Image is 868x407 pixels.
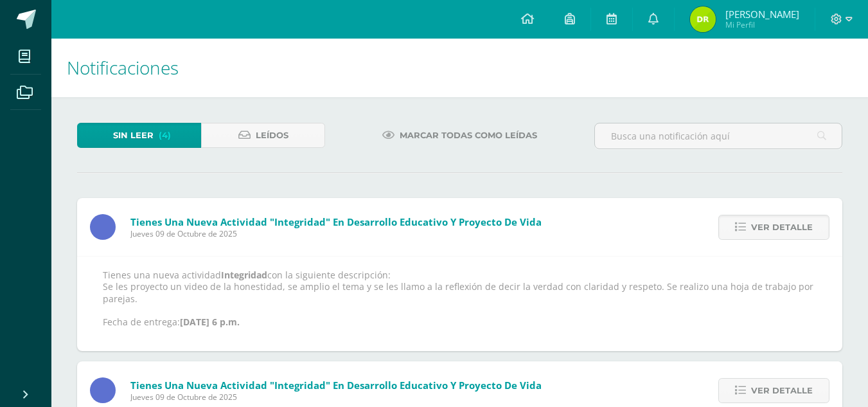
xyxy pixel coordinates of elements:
strong: [DATE] 6 p.m. [180,316,240,328]
span: Ver detalle [751,215,813,239]
span: Notificaciones [67,55,179,80]
span: Tienes una nueva actividad "Integridad" En Desarrollo Educativo y Proyecto de Vida [130,379,542,392]
p: Tienes una nueva actividad con la siguiente descripción: Se les proyecto un video de la honestida... [103,269,817,328]
span: Sin leer [113,123,154,147]
span: [PERSON_NAME] [725,8,799,21]
span: Tienes una nueva actividad "Integridad" En Desarrollo Educativo y Proyecto de Vida [130,215,542,228]
span: Leídos [256,123,288,147]
span: Jueves 09 de Octubre de 2025 [130,392,542,402]
span: Mi Perfil [725,19,799,30]
span: Ver detalle [751,379,813,402]
strong: Integridad [221,269,267,281]
span: Jueves 09 de Octubre de 2025 [130,228,542,239]
span: Marcar todas como leídas [400,123,537,147]
span: (4) [159,123,171,147]
img: 9303202244a68db381c138061978b020.png [690,6,716,32]
a: Marcar todas como leídas [366,123,553,148]
input: Busca una notificación aquí [595,123,842,149]
a: Sin leer(4) [77,123,201,148]
a: Leídos [201,123,325,148]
